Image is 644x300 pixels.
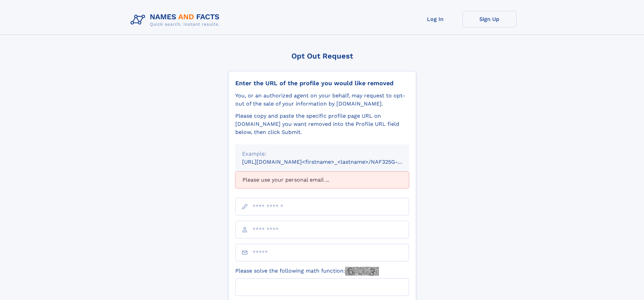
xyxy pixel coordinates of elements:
div: You, or an authorized agent on your behalf, may request to opt-out of the sale of your informatio... [235,92,409,108]
div: Please use your personal email ... [235,171,409,188]
div: Example: [242,150,402,158]
div: Opt Out Request [228,52,416,60]
img: Logo Names and Facts [128,11,225,29]
label: Please solve the following math function: [235,267,379,276]
div: Please copy and paste the specific profile page URL on [DOMAIN_NAME] you want removed into the Pr... [235,112,409,136]
div: Enter the URL of the profile you would like removed [235,79,409,87]
a: Log In [408,11,462,27]
a: Sign Up [462,11,517,27]
small: [URL][DOMAIN_NAME]<firstname>_<lastname>/NAF325G-xxxxxxxx [242,159,422,165]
